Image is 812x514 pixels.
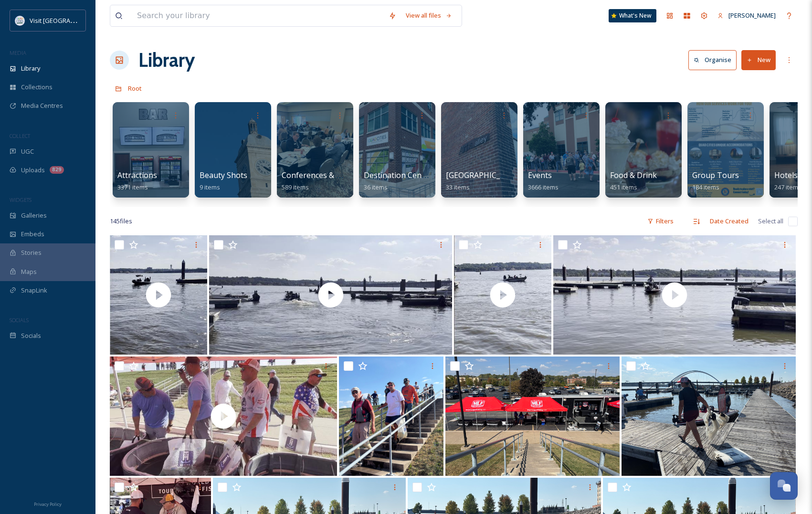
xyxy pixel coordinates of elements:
[200,183,220,191] span: 9 items
[741,50,776,70] button: New
[34,501,62,507] span: Privacy Policy
[15,16,25,25] img: QCCVB_VISIT_vert_logo_4c_tagline_122019.svg
[454,235,551,355] img: thumbnail
[10,49,26,56] span: MEDIA
[446,171,523,191] a: [GEOGRAPHIC_DATA]33 items
[132,5,384,26] input: Search your library
[364,183,388,191] span: 36 items
[117,171,157,191] a: Attractions3371 items
[117,170,157,180] span: Attractions
[364,170,436,180] span: Destination Centers
[21,166,45,175] span: Uploads
[21,211,47,220] span: Galleries
[610,171,657,191] a: Food & Drink451 items
[50,166,64,174] div: 829
[692,171,739,191] a: Group Tours184 items
[10,316,29,324] span: SOCIALS
[339,357,443,476] img: IMG_3598.HEIC
[688,50,737,70] button: Organise
[117,183,148,191] span: 3371 items
[728,11,776,20] span: [PERSON_NAME]
[705,212,753,231] div: Date Created
[21,248,42,257] span: Stories
[282,170,380,180] span: Conferences & Tradeshows
[10,196,32,203] span: WIDGETS
[21,267,37,276] span: Maps
[282,183,309,191] span: 589 items
[21,101,63,110] span: Media Centres
[528,170,552,180] span: Events
[610,183,637,191] span: 451 items
[553,235,796,355] img: thumbnail
[21,83,53,92] span: Collections
[128,84,142,93] span: Root
[110,217,132,226] span: 145 file s
[30,16,104,25] span: Visit [GEOGRAPHIC_DATA]
[622,357,796,476] img: IMG_3611.HEIC
[713,6,780,25] a: [PERSON_NAME]
[21,331,41,340] span: Socials
[445,357,620,476] img: IMG_3582.HEIC
[774,183,801,191] span: 247 items
[610,170,657,180] span: Food & Drink
[692,183,719,191] span: 184 items
[446,183,470,191] span: 33 items
[528,171,559,191] a: Events3666 items
[446,170,523,180] span: [GEOGRAPHIC_DATA]
[643,212,678,231] div: Filters
[364,171,436,191] a: Destination Centers36 items
[200,171,247,191] a: Beauty Shots9 items
[609,9,656,22] a: What's New
[10,132,30,139] span: COLLECT
[34,498,62,509] a: Privacy Policy
[758,217,783,226] span: Select all
[401,6,457,25] a: View all files
[282,171,380,191] a: Conferences & Tradeshows589 items
[21,64,40,73] span: Library
[128,83,142,94] a: Root
[209,235,452,355] img: thumbnail
[692,170,739,180] span: Group Tours
[200,170,247,180] span: Beauty Shots
[110,235,207,355] img: thumbnail
[21,147,34,156] span: UGC
[21,230,44,239] span: Embeds
[21,286,47,295] span: SnapLink
[138,46,195,74] a: Library
[110,357,337,476] img: thumbnail
[528,183,559,191] span: 3666 items
[770,472,798,500] button: Open Chat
